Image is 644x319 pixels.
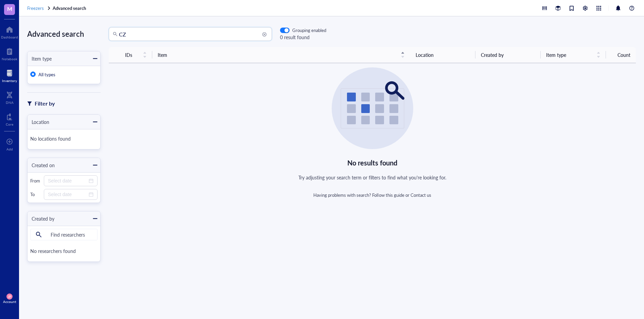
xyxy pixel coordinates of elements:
th: Created by [475,47,541,63]
span: IDs [125,51,139,59]
div: Inventory [2,79,17,83]
th: Count [606,47,636,63]
th: Location [410,47,475,63]
div: Dashboard [1,35,18,39]
a: Follow this guide [372,192,404,198]
img: Empty state [332,67,413,149]
th: Item type [541,47,606,63]
div: DNA [6,100,14,105]
div: Try adjusting your search term or filters to find what you're looking for. [298,174,447,181]
a: Freezers [27,5,51,11]
input: Select date [48,177,87,185]
th: IDs [120,47,152,63]
div: Created by [28,215,54,222]
div: Item type [28,55,52,62]
div: From [30,178,41,184]
a: Core [6,111,13,126]
div: Having problems with search? or [313,192,431,198]
span: M [7,4,12,13]
a: Advanced search [53,5,87,11]
div: No researchers found [30,244,98,259]
div: Notebook [2,57,17,61]
span: All types [38,71,55,78]
input: Select date [48,191,87,198]
div: Grouping enabled [292,27,326,33]
div: No locations found [30,132,98,146]
div: 0 result found [280,33,326,41]
div: Core [6,122,13,126]
div: To [30,191,41,197]
th: Item [152,47,410,63]
div: Location [28,118,49,126]
div: Advanced search [27,27,101,40]
span: JP [8,294,11,299]
div: Account [3,300,16,304]
a: Notebook [2,46,17,61]
div: Filter by [35,99,55,108]
div: No results found [347,157,397,168]
a: DNA [6,90,14,105]
span: Item [158,51,397,59]
a: Contact us [411,192,431,198]
span: Item type [546,51,592,59]
a: Inventory [2,68,17,83]
div: Created on [28,161,55,169]
a: Dashboard [1,24,18,39]
div: Add [6,147,13,151]
span: Freezers [27,5,44,11]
